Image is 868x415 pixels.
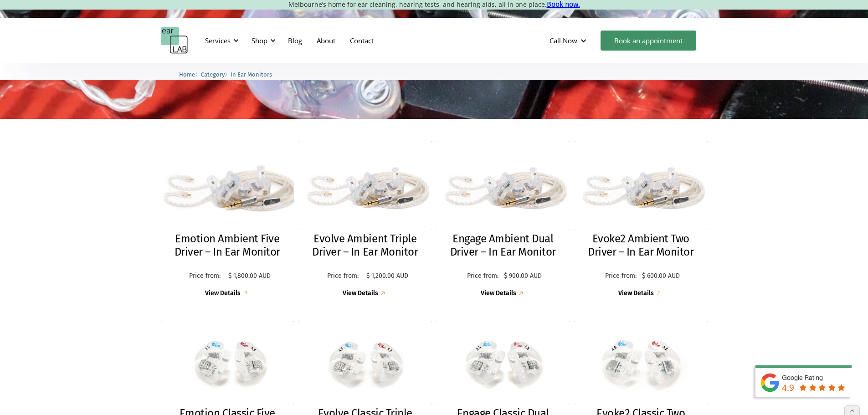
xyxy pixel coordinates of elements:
[343,290,378,297] div: View Details
[298,141,432,298] a: Evolve Ambient Triple Driver – In Ear MonitorEvolve Ambient Triple Driver – In Ear MonitorPrice f...
[464,272,502,280] p: Price from:
[201,70,225,78] a: Category
[642,272,680,280] p: $ 600.00 AUD
[201,70,231,79] li: 〉
[309,27,343,54] a: About
[184,272,226,280] p: Price from:
[602,272,640,280] p: Price from:
[298,321,432,405] img: Evolve Classic Triple Driver – In Ear Monitor
[228,272,271,280] p: $ 1,800.00 AUD
[252,36,267,45] div: Shop
[246,27,278,54] div: Shop
[322,272,364,280] p: Price from:
[618,290,654,297] div: View Details
[205,36,231,45] div: Services
[601,31,696,51] a: Book an appointment
[161,141,294,298] a: Emotion Ambient Five Driver – In Ear MonitorEmotion Ambient Five Driver – In Ear MonitorPrice fro...
[550,36,577,45] div: Call Now
[583,232,699,259] h2: Evoke2 Ambient Two Driver – In Ear Monitor
[343,27,381,54] a: Contact
[366,272,408,280] p: $ 1,200.00 AUD
[308,232,423,259] h2: Evolve Ambient Triple Driver – In Ear Monitor
[154,137,301,235] img: Emotion Ambient Five Driver – In Ear Monitor
[542,27,596,54] div: Call Now
[437,321,570,405] img: Engage Classic Dual Driver – In Ear Monitor
[231,70,272,78] a: In Ear Monitors
[298,141,432,230] img: Evolve Ambient Triple Driver – In Ear Monitor
[179,71,195,78] span: Home
[574,141,708,230] img: Evoke2 Ambient Two Driver – In Ear Monitor
[201,71,225,78] span: Category
[231,71,272,78] span: In Ear Monitors
[574,141,708,298] a: Evoke2 Ambient Two Driver – In Ear MonitorEvoke2 Ambient Two Driver – In Ear MonitorPrice from:$ ...
[437,141,570,298] a: Engage Ambient Dual Driver – In Ear MonitorEngage Ambient Dual Driver – In Ear MonitorPrice from:...
[161,321,294,405] img: Emotion Classic Five Driver – In Ear Monitor
[437,141,570,230] img: Engage Ambient Dual Driver – In Ear Monitor
[574,321,708,405] img: Evoke2 Classic Two Driver Monitors – In Ear Monitor
[170,232,285,259] h2: Emotion Ambient Five Driver – In Ear Monitor
[200,27,241,54] div: Services
[205,290,241,297] div: View Details
[504,272,542,280] p: $ 900.00 AUD
[446,232,561,259] h2: Engage Ambient Dual Driver – In Ear Monitor
[281,27,309,54] a: Blog
[161,27,188,54] a: home
[481,290,516,297] div: View Details
[179,70,195,78] a: Home
[179,70,201,79] li: 〉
